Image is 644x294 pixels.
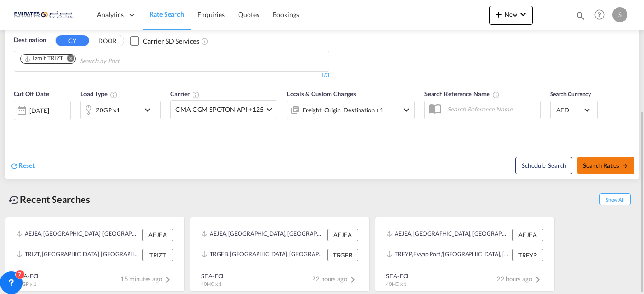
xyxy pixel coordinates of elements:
md-icon: Unchecked: Search for CY (Container Yard) services for all selected carriers.Checked : Search for... [201,37,209,45]
div: [DATE] [29,106,49,115]
md-chips-wrap: Chips container. Use arrow keys to select chips. [19,51,174,69]
span: Carrier [170,90,200,98]
md-icon: icon-chevron-right [162,274,174,285]
md-icon: Your search will be saved by the below given name [492,91,500,99]
span: 40HC x 1 [386,281,406,287]
button: Remove [61,55,75,64]
span: Search Rates [583,162,628,169]
span: Analytics [97,10,124,19]
span: CMA CGM SPOTON API +125 [175,105,264,114]
md-icon: icon-magnify [575,10,586,21]
div: Help [591,7,612,24]
div: Recent Searches [5,189,94,210]
div: icon-refreshReset [10,161,35,171]
span: Destination [14,36,46,45]
div: Press delete to remove this chip. [24,55,65,63]
div: Carrier SD Services [143,37,199,46]
recent-search-card: AEJEA, [GEOGRAPHIC_DATA], [GEOGRAPHIC_DATA], [GEOGRAPHIC_DATA], [GEOGRAPHIC_DATA] AEJEATRGEB, [GE... [190,217,370,292]
md-icon: icon-chevron-right [532,274,543,285]
div: S [612,7,627,22]
input: Search Reference Name [442,102,540,116]
div: Freight Origin Destination Factory Stuffingicon-chevron-down [287,101,415,119]
span: AED [556,106,583,114]
div: TRGEB, Gebze, Türkiye, South West Asia, Asia Pacific [202,249,325,261]
span: Cut Off Date [14,90,49,98]
md-icon: icon-information-outline [110,91,118,99]
span: Locals & Custom Charges [287,90,356,98]
span: 15 minutes ago [120,275,174,283]
div: AEJEA, Jebel Ali, United Arab Emirates, Middle East, Middle East [202,229,325,241]
md-icon: icon-backup-restore [9,194,20,206]
span: Show All [599,193,631,205]
span: 20GP x 1 [16,281,36,287]
span: Search Currency [550,91,591,98]
md-select: Select Currency: د.إ AEDUnited Arab Emirates Dirham [555,103,592,117]
span: 40HC x 1 [201,281,221,287]
input: Chips input. [80,54,170,69]
span: New [493,10,529,18]
div: icon-magnify [575,10,586,25]
md-icon: icon-chevron-right [347,274,359,285]
span: Rate Search [149,10,184,18]
md-icon: icon-refresh [10,162,18,170]
button: Note: By default Schedule search will only considerorigin ports, destination ports and cut off da... [515,157,572,174]
div: TREYP [512,249,543,261]
div: Freight Origin Destination Factory Stuffing [303,103,384,117]
div: Izmit, TRIZT [24,55,63,63]
span: Help [591,7,607,23]
span: Search Reference Name [424,90,500,98]
button: icon-plus 400-fgNewicon-chevron-down [489,6,533,25]
md-icon: icon-plus 400-fg [493,9,505,20]
md-checkbox: Checkbox No Ink [130,36,199,46]
recent-search-card: AEJEA, [GEOGRAPHIC_DATA], [GEOGRAPHIC_DATA], [GEOGRAPHIC_DATA], [GEOGRAPHIC_DATA] AEJEATREYP, Evy... [375,217,555,292]
div: SEA-FCL [201,272,225,280]
div: 20GP x1icon-chevron-down [80,101,161,119]
md-icon: icon-arrow-right [622,163,628,169]
div: TRIZT [142,249,173,261]
md-icon: icon-chevron-down [517,9,529,20]
img: c67187802a5a11ec94275b5db69a26e6.png [14,4,78,26]
div: SEA-FCL [16,272,40,280]
button: DOOR [91,36,124,46]
span: Quotes [238,10,259,18]
div: TRIZT, Izmit, Türkiye, South West Asia, Asia Pacific [17,249,140,261]
span: 22 hours ago [312,275,359,283]
div: 1/3 [14,72,329,80]
div: TREYP, Evyap Port /Kocaeli, Türkiye, South West Asia, Asia Pacific [386,249,510,261]
button: CY [56,35,89,46]
md-icon: icon-chevron-down [401,104,412,116]
md-icon: The selected Trucker/Carrierwill be displayed in the rate results If the rates are from another f... [192,91,200,99]
div: [DATE] [14,101,71,120]
div: AEJEA [327,229,358,241]
span: Reset [18,161,35,169]
div: TRGEB [327,249,358,261]
span: Bookings [273,10,299,18]
div: 20GP x1 [96,103,120,117]
span: Load Type [80,90,118,98]
span: Enquiries [197,10,225,18]
md-icon: icon-chevron-down [142,104,158,116]
div: AEJEA [142,229,173,241]
md-datepicker: Select [14,119,21,132]
recent-search-card: AEJEA, [GEOGRAPHIC_DATA], [GEOGRAPHIC_DATA], [GEOGRAPHIC_DATA], [GEOGRAPHIC_DATA] AEJEATRIZT, [GE... [5,217,185,292]
div: AEJEA [512,229,543,241]
div: AEJEA, Jebel Ali, United Arab Emirates, Middle East, Middle East [386,229,510,241]
span: 22 hours ago [497,275,543,283]
button: Search Ratesicon-arrow-right [577,157,634,174]
div: SEA-FCL [386,272,410,280]
div: AEJEA, Jebel Ali, United Arab Emirates, Middle East, Middle East [17,229,140,241]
